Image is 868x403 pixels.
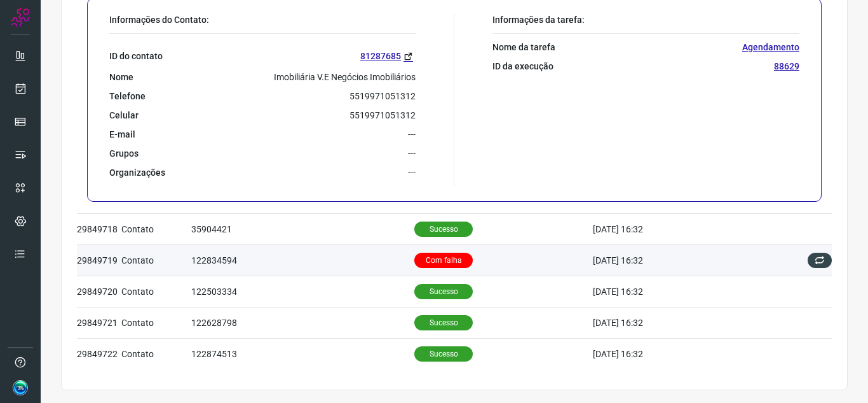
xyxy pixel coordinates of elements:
td: 122503334 [191,276,414,307]
p: Com falha [414,253,473,268]
td: [DATE] 16:32 [593,276,758,307]
td: [DATE] 16:32 [593,213,758,244]
p: ID do contato [109,50,163,62]
p: ID da execução [492,60,553,72]
p: Informações do Contato: [109,14,416,25]
td: 29849718 [77,213,121,244]
td: 122834594 [191,244,414,276]
td: Contato [121,307,191,338]
td: [DATE] 16:32 [593,244,758,276]
p: E-mail [109,129,135,140]
p: 88629 [774,60,799,72]
p: Grupos [109,148,139,159]
p: --- [408,129,416,140]
td: Contato [121,276,191,307]
td: 29849721 [77,307,121,338]
td: 29849719 [77,244,121,276]
td: 122628798 [191,307,414,338]
p: Informações da tarefa: [492,14,799,25]
a: 81287685 [360,49,416,64]
p: 5519971051312 [349,110,416,121]
p: Sucesso [414,222,473,237]
td: [DATE] 16:32 [593,307,758,338]
td: 29849720 [77,276,121,307]
p: Agendamento [742,41,799,53]
p: Nome [109,71,133,83]
p: Sucesso [414,315,473,330]
img: Logo [11,8,30,27]
p: Telefone [109,90,146,102]
td: Contato [121,244,191,276]
p: Celular [109,110,139,121]
p: Imobiliária V.E Negócios Imobiliários [274,71,416,83]
p: 5519971051312 [349,90,416,102]
p: --- [408,167,416,178]
p: Sucesso [414,346,473,362]
td: 122874513 [191,338,414,369]
p: --- [408,148,416,159]
img: 8f9c6160bb9fbb695ced4fefb9ce787e.jpg [13,380,28,395]
td: 29849722 [77,338,121,369]
p: Organizações [109,167,165,178]
p: Sucesso [414,284,473,299]
td: Contato [121,213,191,244]
td: [DATE] 16:32 [593,338,758,369]
p: Nome da tarefa [492,41,555,53]
td: Contato [121,338,191,369]
td: 35904421 [191,213,414,244]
